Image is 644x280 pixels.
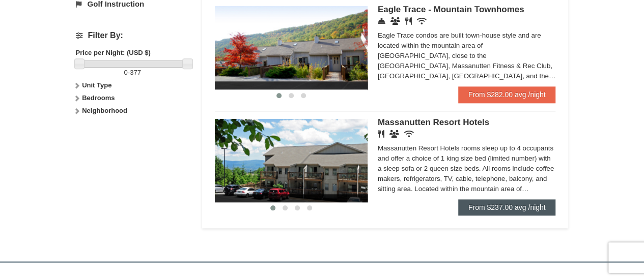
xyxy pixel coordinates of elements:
[378,117,489,127] span: Massanutten Resort Hotels
[417,17,427,25] i: Wireless Internet (free)
[124,69,128,76] span: 0
[390,17,400,25] i: Conference Facilities
[130,69,141,76] span: 377
[378,130,384,138] i: Restaurant
[458,199,556,215] a: From $237.00 avg /night
[405,17,412,25] i: Restaurant
[76,68,189,78] label: -
[378,30,556,81] div: Eagle Trace condos are built town-house style and are located within the mountain area of [GEOGRA...
[82,94,115,102] strong: Bedrooms
[378,143,556,194] div: Massanutten Resort Hotels rooms sleep up to 4 occupants and offer a choice of 1 king size bed (li...
[389,130,399,138] i: Banquet Facilities
[82,81,111,89] strong: Unit Type
[404,130,414,138] i: Wireless Internet (free)
[82,107,127,114] strong: Neighborhood
[76,49,151,56] strong: Price per Night: (USD $)
[378,17,385,25] i: Concierge Desk
[458,86,556,103] a: From $282.00 avg /night
[378,5,524,14] span: Eagle Trace - Mountain Townhomes
[76,31,189,40] h4: Filter By:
